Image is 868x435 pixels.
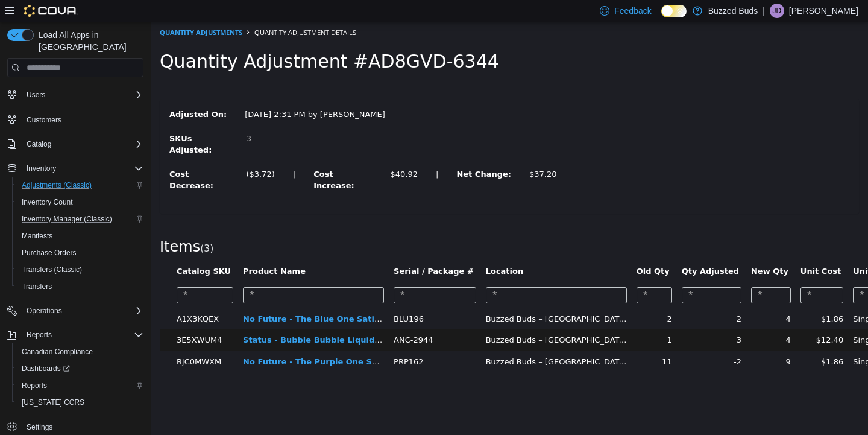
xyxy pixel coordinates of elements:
[27,90,45,100] span: Users
[240,147,268,159] div: $40.92
[789,4,858,18] p: [PERSON_NAME]
[17,345,143,359] span: Canadian Compliance
[481,308,526,329] td: 1
[2,86,148,103] button: Users
[22,231,52,241] span: Manifests
[614,5,651,17] span: Feedback
[104,6,206,15] span: Quantity Adjustment Details
[238,308,330,329] td: ANC-2944
[276,147,297,159] label: |
[335,314,538,323] span: Buzzed Buds – [GEOGRAPHIC_DATA] (Yonge) (Sales)
[697,329,750,351] td: Single Unit
[24,5,78,17] img: Cova
[95,111,193,123] div: 3
[238,329,330,351] td: PRP162
[92,293,328,302] a: No Future - The Blue One Sativa THC Gummy - 1 Pack
[22,113,66,127] a: Customers
[661,5,687,17] input: Dark Mode
[22,303,67,318] button: Operations
[22,364,70,373] span: Dashboards
[17,246,81,260] a: Purchase Orders
[22,398,84,407] span: [US_STATE] CCRS
[27,422,52,432] span: Settings
[708,4,758,18] p: Buzzed Buds
[17,212,143,226] span: Inventory Manager (Classic)
[17,178,96,192] a: Adjustments (Classic)
[12,278,148,295] button: Transfers
[95,147,124,159] div: ($3.72)
[17,345,98,359] a: Canadian Compliance
[645,308,697,329] td: $12.40
[22,87,50,102] button: Users
[526,287,596,308] td: 2
[526,329,596,351] td: -2
[17,229,143,243] span: Manifests
[2,302,148,319] button: Operations
[9,29,348,50] span: Quantity Adjustment #AD8GVD-6344
[21,308,87,329] td: 3E5XWUM4
[2,326,148,343] button: Reports
[12,377,148,394] button: Reports
[27,330,52,340] span: Reports
[22,303,143,318] span: Operations
[243,244,325,256] button: Serial / Package #
[17,361,75,376] a: Dashboards
[21,329,87,351] td: BJC0MWXM
[17,212,117,226] a: Inventory Manager (Classic)
[22,328,143,342] span: Reports
[12,261,148,278] button: Transfers (Classic)
[85,87,244,99] div: [DATE] 2:31 PM by [PERSON_NAME]
[22,137,56,151] button: Catalog
[92,244,157,256] button: Product Name
[22,248,77,258] span: Purchase Orders
[53,221,59,232] span: 3
[17,229,57,243] a: Manifests
[600,244,640,256] button: New Qty
[596,329,645,351] td: 9
[12,394,148,411] button: [US_STATE] CCRS
[22,112,143,127] span: Customers
[10,111,86,135] label: SKUs Adjusted:
[22,180,92,190] span: Adjustments (Classic)
[12,244,148,261] button: Purchase Orders
[596,287,645,308] td: 4
[12,343,148,360] button: Canadian Compliance
[2,110,148,128] button: Customers
[22,87,143,102] span: Users
[10,147,86,170] label: Cost Decrease:
[12,360,148,377] a: Dashboards
[22,161,143,176] span: Inventory
[17,195,78,209] a: Inventory Count
[22,197,73,207] span: Inventory Count
[12,177,148,194] button: Adjustments (Classic)
[12,211,148,227] button: Inventory Manager (Classic)
[27,115,61,125] span: Customers
[697,287,750,308] td: Single Unit
[481,287,526,308] td: 2
[17,178,143,192] span: Adjustments (Classic)
[22,419,143,434] span: Settings
[645,287,697,308] td: $1.86
[335,335,538,345] span: Buzzed Buds – [GEOGRAPHIC_DATA] (Yonge) (Sales)
[17,395,89,410] a: [US_STATE] CCRS
[22,265,82,275] span: Transfers (Classic)
[697,308,750,329] td: Single Unit
[22,282,52,291] span: Transfers
[22,328,57,342] button: Reports
[17,378,143,393] span: Reports
[12,227,148,244] button: Manifests
[596,308,645,329] td: 4
[17,262,143,277] span: Transfers (Classic)
[773,4,782,18] span: JD
[486,244,521,256] button: Old Qty
[763,4,765,18] p: |
[26,244,83,256] button: Catalog SKU
[17,279,57,294] a: Transfers
[379,147,406,159] div: $37.20
[531,244,591,256] button: Qty Adjusted
[17,262,87,277] a: Transfers (Classic)
[650,244,693,256] button: Unit Cost
[27,164,56,173] span: Inventory
[17,195,143,209] span: Inventory Count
